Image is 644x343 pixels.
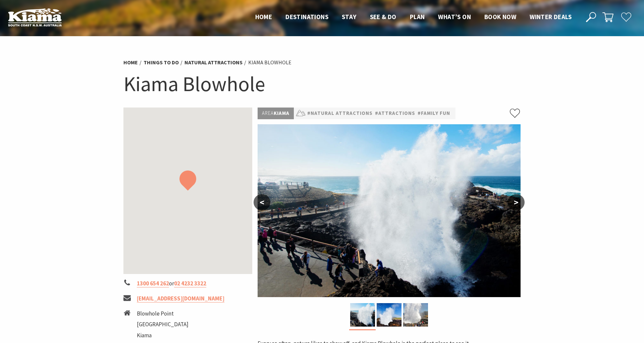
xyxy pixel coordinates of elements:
[530,13,572,21] span: Winter Deals
[418,109,450,118] a: #Family Fun
[410,13,425,21] span: Plan
[123,70,521,97] h1: Kiama Blowhole
[8,8,62,26] img: Kiama Logo
[258,108,294,119] p: Kiama
[285,13,328,21] span: Destinations
[342,13,357,21] span: Stay
[508,194,525,210] button: >
[350,303,375,327] img: Close up of the Kiama Blowhole
[137,295,224,302] a: [EMAIL_ADDRESS][DOMAIN_NAME]
[249,12,578,23] nav: Main Menu
[370,13,396,21] span: See & Do
[137,309,202,318] li: Blowhole Point
[174,280,206,287] a: 02 4232 3322
[184,59,243,66] a: Natural Attractions
[438,13,471,21] span: What’s On
[248,58,291,67] li: Kiama Blowhole
[484,13,516,21] span: Book now
[262,110,274,116] span: Area
[137,320,202,329] li: [GEOGRAPHIC_DATA]
[137,280,169,287] a: 1300 654 262
[123,279,252,288] li: or
[307,109,373,118] a: #Natural Attractions
[254,194,270,210] button: <
[255,13,272,21] span: Home
[258,124,521,297] img: Close up of the Kiama Blowhole
[377,303,401,327] img: Kiama Blowhole
[123,59,138,66] a: Home
[375,109,415,118] a: #Attractions
[403,303,428,327] img: Kiama Blowhole
[144,59,179,66] a: Things To Do
[137,331,202,340] li: Kiama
